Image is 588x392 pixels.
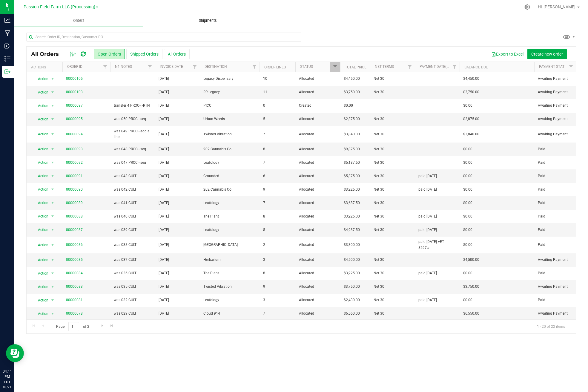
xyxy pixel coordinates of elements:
span: [GEOGRAPHIC_DATA] [203,242,256,248]
span: $3,750.00 [463,284,479,290]
span: [DATE] [159,227,169,233]
span: $3,750.00 [463,89,479,95]
a: Filter [100,62,110,72]
span: $0.00 [463,227,472,233]
a: 00000105 [66,76,83,82]
span: [DATE] [159,297,169,303]
span: transfer 4 PROC<>RTN [114,103,150,108]
span: [DATE] [159,214,169,219]
a: Go to the last page [108,322,116,330]
span: Action [33,145,49,153]
span: 9 [263,284,265,290]
span: Allocated [299,297,337,303]
span: was 035 CULT [114,284,136,290]
a: 00000083 [66,284,83,290]
span: Urban Weeds [203,116,256,122]
span: was 040 CULT [114,214,136,219]
span: [DATE] [159,89,169,95]
span: Page of 2 [51,322,94,331]
a: 00000094 [66,131,83,137]
span: [DATE] [159,160,169,166]
span: select [49,145,56,153]
span: $3,840.00 [463,131,479,137]
span: 5 [263,227,265,233]
span: [DATE] [159,116,169,122]
th: Balance Due [460,62,534,72]
span: $4,450.00 [463,76,479,82]
span: Action [33,102,49,110]
span: select [49,185,56,194]
span: 8 [263,146,265,152]
span: [DATE] [159,187,169,192]
span: $5,187.50 [344,160,360,166]
input: 1 [68,322,79,331]
span: $2,875.00 [344,116,360,122]
span: $0.00 [463,160,472,166]
span: Net 30 [374,257,411,263]
span: Action [33,75,49,83]
span: Net 30 [374,284,411,290]
span: was 042 CULT [114,187,136,192]
span: paid [DATE] +ET $297cr [418,239,456,250]
span: Awaiting Payment [538,116,572,122]
span: was 050 PROC - seq [114,116,146,122]
span: paid [DATE] [418,227,437,233]
span: Shipments [191,18,225,23]
span: 3 [263,257,265,263]
span: 8 [263,214,265,219]
span: Net 30 [374,227,411,233]
span: [DATE] [159,173,169,179]
span: 0 [263,103,265,108]
span: Awaiting Payment [538,284,572,290]
a: Filter [250,62,260,72]
span: Awaiting Payment [538,103,572,108]
span: paid [DATE] [418,173,437,179]
span: $0.00 [463,146,472,152]
span: Allocated [299,311,337,316]
span: $5,875.00 [344,173,360,179]
a: 00000093 [66,146,83,152]
a: Filter [566,62,576,72]
inline-svg: Manufacturing [4,30,10,36]
span: Awaiting Payment [538,76,572,82]
span: Paid [538,160,572,166]
span: The Plant [203,270,256,276]
span: $0.00 [463,242,472,248]
span: was 048 PROC - seq [114,146,146,152]
a: Total Price [345,65,366,69]
span: Net 30 [374,214,411,219]
a: 00000097 [66,103,83,108]
span: Action [33,256,49,264]
span: $3,225.00 [344,214,360,219]
button: Export to Excel [487,49,527,59]
span: paid [DATE] [418,187,437,192]
span: Action [33,115,49,123]
span: [DATE] [159,270,169,276]
p: 08/21 [3,385,12,389]
div: Actions [31,65,60,69]
span: Action [33,185,49,194]
span: was 049 PROC - add a line [114,128,151,140]
span: Paid [538,214,572,219]
span: select [49,172,56,180]
span: Action [33,158,49,167]
span: select [49,296,56,304]
span: $3,225.00 [344,270,360,276]
span: [DATE] [159,103,169,108]
span: Allocated [299,131,337,137]
span: All Orders [31,51,65,57]
span: Action [33,130,49,138]
span: Action [33,283,49,291]
a: Go to the next page [98,322,107,330]
input: Search Order ID, Destination, Customer PO... [26,33,301,42]
span: Twisted Vibration [203,284,256,290]
a: Filter [190,62,200,72]
span: $0.00 [463,214,472,219]
span: Allocated [299,89,337,95]
span: 10 [263,76,267,82]
span: was 037 CULT [114,257,136,263]
span: select [49,158,56,167]
span: $6,550.00 [344,311,360,316]
span: $0.00 [463,103,472,108]
iframe: Resource center [6,344,24,362]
